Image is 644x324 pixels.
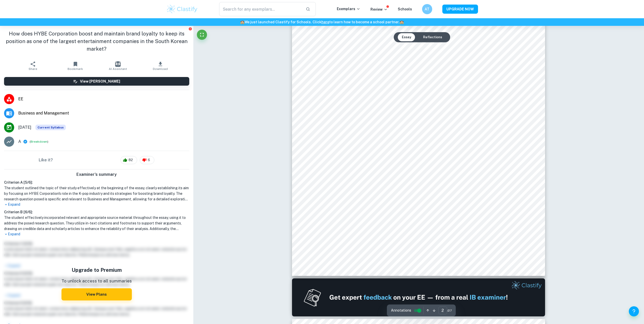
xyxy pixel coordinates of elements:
div: This exemplar is based on the current syllabus. Feel free to refer to it for inspiration/ideas wh... [35,125,66,130]
p: Expand [4,232,189,237]
input: Search for any exemplars... [219,2,302,16]
button: Reflections [419,33,446,41]
span: Share [29,67,37,71]
p: Exemplars [337,6,360,12]
p: A [18,139,21,145]
h1: The student outlined the topic of their study effectively at the beginning of the essay, clearly ... [4,185,189,202]
button: Help and Feedback [629,306,639,316]
h6: AT [424,6,430,12]
span: 🏫 [240,20,244,24]
h5: Upgrade to Premium [61,266,132,274]
h1: How does HYBE Corporation boost and maintain brand loyalty to keep its position as one of the lar... [4,30,189,53]
span: Bookmark [68,67,83,71]
p: To unlock access to all summaries [61,278,132,284]
button: View Plans [61,288,132,300]
button: Report issue [189,27,192,31]
span: [DATE] [18,124,31,130]
p: Review [370,7,388,12]
img: AI Assistant [115,61,121,67]
button: Breakdown [31,139,47,144]
h1: The student effectively incorporated relevant and appropriate source material throughout the essa... [4,215,189,232]
button: AI Assistant [97,59,139,73]
img: Ad [292,278,545,316]
button: View [PERSON_NAME] [4,77,189,86]
span: / 27 [447,308,452,313]
button: Bookmark [54,59,97,73]
h6: View [PERSON_NAME] [80,79,120,84]
div: 6 [140,156,154,164]
button: UPGRADE NOW [442,5,478,14]
h6: Examiner's summary [2,171,191,178]
div: 82 [120,156,137,164]
span: 82 [126,158,136,163]
img: Clastify logo [166,4,198,14]
span: Current Syllabus [35,125,66,130]
span: 🏫 [400,20,404,24]
p: Expand [4,202,189,207]
h6: Like it? [39,157,53,163]
a: Schools [398,7,412,11]
span: AI Assistant [109,67,127,71]
h6: We just launched Clastify for Schools. Click to learn how to become a school partner. [1,19,643,25]
h6: Criterion A [ 5 / 6 ]: [4,180,189,185]
span: ( ) [30,139,48,144]
button: Share [12,59,54,73]
button: Essay [398,33,415,41]
span: 6 [145,158,153,163]
a: here [321,20,329,24]
span: Annotations [391,308,411,313]
button: Download [139,59,182,73]
span: Download [153,67,168,71]
span: Business and Management [18,110,189,116]
span: EE [18,96,189,102]
h6: Criterion B [ 6 / 6 ]: [4,209,189,215]
button: AT [422,4,432,14]
button: Fullscreen [197,30,207,40]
